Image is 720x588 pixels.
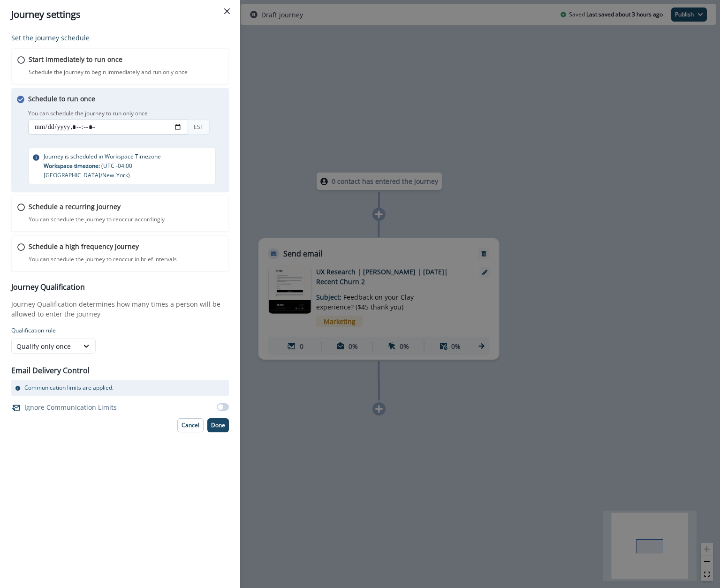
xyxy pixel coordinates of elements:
[29,255,177,264] p: You can schedule the journey to reoccur in brief intervals
[24,402,117,412] p: Ignore Communication Limits
[177,418,204,432] button: Cancel
[29,215,165,224] p: You can schedule the journey to reoccur accordingly
[29,202,121,211] p: Schedule a recurring journey
[44,162,101,170] span: Workspace timezone:
[29,54,122,64] p: Start immediately to run once
[24,384,114,392] p: Communication limits are applied.
[11,365,90,376] p: Email Delivery Control
[29,68,188,76] p: Schedule the journey to begin immediately and run only once
[44,152,212,180] p: Journey is scheduled in Workspace Timezone ( UTC -04:00 [GEOGRAPHIC_DATA]/New_York )
[11,283,229,292] h3: Journey Qualification
[28,94,95,104] p: Schedule to run once
[28,109,148,118] p: You can schedule the journey to run only once
[220,4,235,19] button: Close
[211,422,225,429] p: Done
[29,241,139,251] p: Schedule a high frequency journey
[11,8,229,22] div: Journey settings
[16,341,74,351] div: Qualify only once
[207,418,229,432] button: Done
[188,120,210,135] div: EST
[11,33,229,43] p: Set the journey schedule
[11,299,229,319] p: Journey Qualification determines how many times a person will be allowed to enter the journey
[11,326,229,335] p: Qualification rule
[182,422,199,429] p: Cancel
